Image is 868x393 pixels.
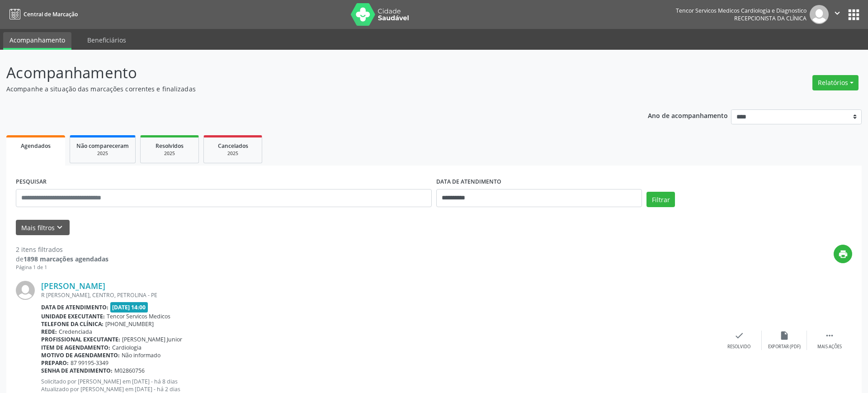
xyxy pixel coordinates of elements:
[114,367,145,374] span: M02860756
[779,331,789,341] i: insert_drive_file
[646,192,675,207] button: Filtrar
[41,367,113,374] b: Senha de atendimento:
[6,84,605,94] p: Acompanhe a situação das marcações correntes e finalizadas
[16,254,108,264] div: de
[734,331,744,341] i: check
[76,142,129,150] span: Não compareceram
[41,328,57,336] b: Rede:
[734,14,807,22] span: Recepcionista da clínica
[812,75,859,90] button: Relatórios
[16,264,108,271] div: Página 1 de 1
[156,142,184,150] span: Resolvidos
[218,142,248,150] span: Cancelados
[648,109,728,121] p: Ano de acompanhamento
[41,320,104,328] b: Telefone da clínica:
[55,223,65,232] i: keyboard_arrow_down
[41,351,120,359] b: Motivo de agendamento:
[846,7,862,23] button: apps
[107,313,170,320] span: Tencor Servicos Medicos
[41,291,717,299] div: R [PERSON_NAME], CENTRO, PETROLINA - PE
[817,344,842,350] div: Mais ações
[41,359,69,367] b: Preparo:
[112,344,142,351] span: Cardiologia
[832,8,842,18] i: 
[676,7,807,14] div: Tencor Servicos Medicos Cardiologia e Diagnostico
[6,62,605,84] p: Acompanhamento
[436,175,501,189] label: DATA DE ATENDIMENTO
[81,32,132,48] a: Beneficiários
[59,328,92,336] span: Credenciada
[110,302,148,313] span: [DATE] 14:00
[16,220,70,236] button: Mais filtroskeyboard_arrow_down
[122,351,160,359] span: Não informado
[810,5,829,24] img: img
[16,245,108,254] div: 2 itens filtrados
[16,175,47,189] label: PESQUISAR
[6,7,78,22] a: Central de Marcação
[16,281,35,300] img: img
[41,281,105,291] a: [PERSON_NAME]
[41,344,110,351] b: Item de agendamento:
[24,10,78,18] span: Central de Marcação
[71,359,108,367] span: 87 99195-3349
[727,344,750,350] div: Resolvido
[147,150,192,157] div: 2025
[76,150,129,157] div: 2025
[829,5,846,24] button: 
[768,344,801,350] div: Exportar (PDF)
[834,245,852,263] button: print
[105,320,154,328] span: [PHONE_NUMBER]
[210,150,255,157] div: 2025
[838,249,848,259] i: print
[41,303,108,311] b: Data de atendimento:
[3,32,71,50] a: Acompanhamento
[41,336,120,343] b: Profissional executante:
[24,255,108,263] strong: 1898 marcações agendadas
[21,142,51,150] span: Agendados
[41,313,105,320] b: Unidade executante:
[122,336,182,343] span: [PERSON_NAME] Junior
[41,378,717,393] p: Solicitado por [PERSON_NAME] em [DATE] - há 8 dias Atualizado por [PERSON_NAME] em [DATE] - há 2 ...
[825,331,835,341] i: 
